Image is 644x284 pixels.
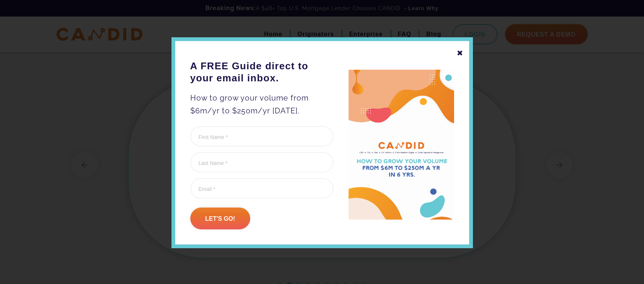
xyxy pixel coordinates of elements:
[190,92,333,117] p: How to grow your volume from $6m/yr to $250m/yr [DATE].
[349,70,454,220] img: A FREE Guide direct to your email inbox.
[190,178,333,198] input: Email *
[190,126,333,147] input: First Name *
[190,208,250,229] input: Let's go!
[190,152,333,173] input: Last Name *
[457,47,463,60] div: ✖
[190,60,333,84] h3: A FREE Guide direct to your email inbox.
